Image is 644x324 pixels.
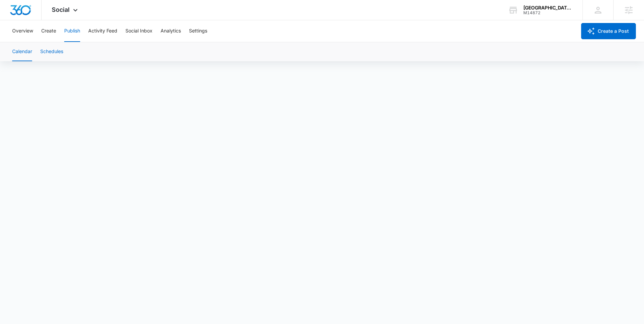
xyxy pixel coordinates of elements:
button: Activity Feed [88,20,117,42]
button: Analytics [161,20,181,42]
div: account name [523,5,573,10]
span: Social [52,6,70,13]
button: Overview [12,20,33,42]
button: Create [41,20,56,42]
button: Social Inbox [125,20,152,42]
button: Calendar [12,42,32,61]
button: Publish [64,20,80,42]
button: Schedules [40,42,63,61]
button: Settings [189,20,207,42]
button: Create a Post [581,23,636,39]
div: account id [523,10,573,15]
